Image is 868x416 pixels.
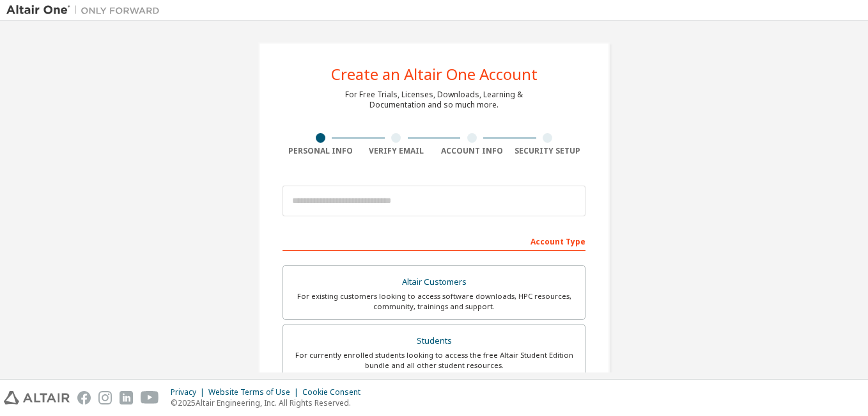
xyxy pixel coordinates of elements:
[208,387,302,397] div: Website Terms of Use
[510,146,586,156] div: Security Setup
[434,146,510,156] div: Account Info
[120,391,133,404] img: linkedin.svg
[302,387,368,397] div: Cookie Consent
[98,391,112,404] img: instagram.svg
[283,230,585,251] div: Account Type
[77,391,91,404] img: facebook.svg
[291,332,577,350] div: Students
[171,387,208,397] div: Privacy
[359,146,435,156] div: Verify Email
[283,146,359,156] div: Personal Info
[331,67,538,82] div: Create an Altair One Account
[4,391,70,404] img: altair_logo.svg
[345,90,523,110] div: For Free Trials, Licenses, Downloads, Learning & Documentation and so much more.
[171,397,368,408] p: © 2025 Altair Engineering, Inc. All Rights Reserved.
[6,4,166,17] img: Altair One
[291,273,577,291] div: Altair Customers
[291,350,577,371] div: For currently enrolled students looking to access the free Altair Student Edition bundle and all ...
[291,291,577,312] div: For existing customers looking to access software downloads, HPC resources, community, trainings ...
[141,391,159,404] img: youtube.svg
